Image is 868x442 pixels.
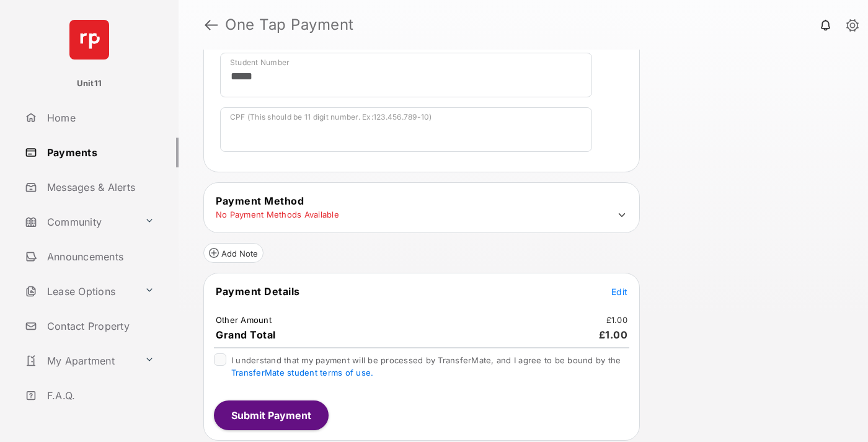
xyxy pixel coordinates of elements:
span: I understand that my payment will be processed by TransferMate, and I agree to be bound by the [231,355,621,378]
a: Payments [20,138,179,167]
a: Lease Options [20,276,139,306]
td: Other Amount [215,314,272,325]
button: Add Note [203,243,263,263]
a: TransferMate student terms of use. [231,368,373,378]
strong: One Tap Payment [225,17,354,32]
span: Grand Total [216,329,276,341]
a: My Apartment [20,346,139,376]
span: Payment Method [216,195,304,207]
button: Edit [611,285,627,298]
img: svg+xml;base64,PHN2ZyB4bWxucz0iaHR0cDovL3d3dy53My5vcmcvMjAwMC9zdmciIHdpZHRoPSI2NCIgaGVpZ2h0PSI2NC... [69,20,109,60]
td: £1.00 [606,314,628,325]
a: Contact Property [20,311,179,341]
span: £1.00 [599,329,628,341]
a: Home [20,103,179,133]
a: Announcements [20,242,179,272]
span: Payment Details [216,285,300,298]
a: Community [20,207,139,237]
span: Edit [611,286,627,297]
a: F.A.Q. [20,381,179,410]
p: Unit11 [77,77,102,90]
td: No Payment Methods Available [215,209,340,220]
button: Submit Payment [214,400,329,430]
a: Messages & Alerts [20,172,179,202]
